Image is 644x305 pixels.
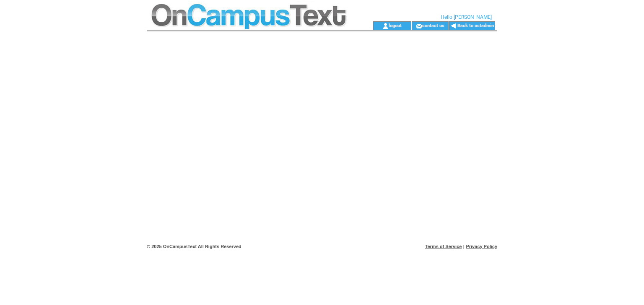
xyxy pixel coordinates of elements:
[425,244,462,249] a: Terms of Service
[147,244,241,249] span: © 2025 OnCampusText All Rights Reserved
[441,14,492,20] span: Hello [PERSON_NAME]
[466,244,497,249] a: Privacy Policy
[450,23,457,29] img: backArrow.gif
[463,244,465,249] span: |
[422,23,444,28] a: contact us
[382,23,389,29] img: account_icon.gif
[457,23,494,28] a: Back to octadmin
[389,23,402,28] a: logout
[416,23,422,29] img: contact_us_icon.gif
